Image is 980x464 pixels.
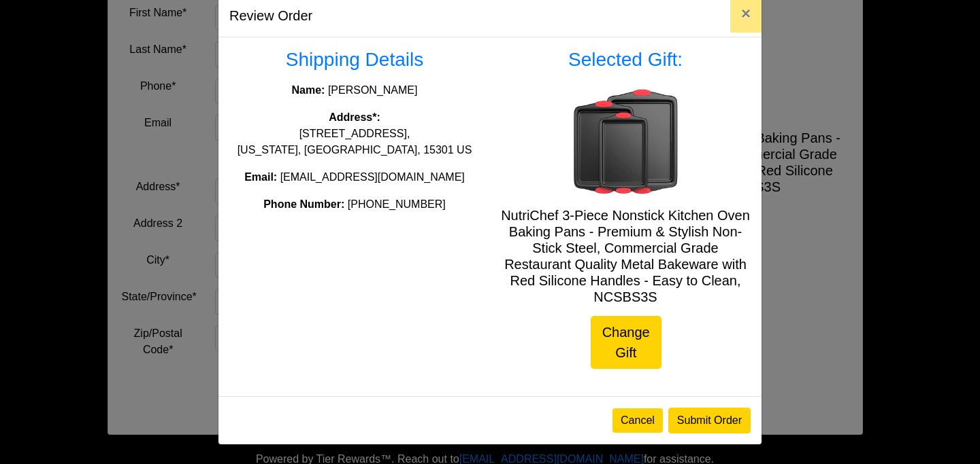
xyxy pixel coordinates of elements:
h5: Review Order [229,5,312,26]
strong: Name: [292,84,325,96]
strong: Address*: [329,111,380,123]
a: Change Gift [591,316,661,369]
button: Cancel [612,408,663,433]
span: [PERSON_NAME] [328,84,418,96]
h3: Shipping Details [229,48,480,71]
span: [STREET_ADDRESS], [US_STATE], [GEOGRAPHIC_DATA], 15301 US [238,128,472,156]
strong: Email: [244,171,277,183]
h5: NutriChef 3-Piece Nonstick Kitchen Oven Baking Pans - Premium & Stylish Non-Stick Steel, Commerci... [500,207,751,305]
button: Submit Order [668,408,751,433]
img: NutriChef 3-Piece Nonstick Kitchen Oven Baking Pans - Premium & Stylish Non-Stick Steel, Commerci... [571,88,680,196]
span: [EMAIL_ADDRESS][DOMAIN_NAME] [280,171,465,183]
strong: Phone Number: [263,198,344,210]
span: × [741,4,751,22]
span: [PHONE_NUMBER] [348,198,446,210]
h3: Selected Gift: [500,48,751,71]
